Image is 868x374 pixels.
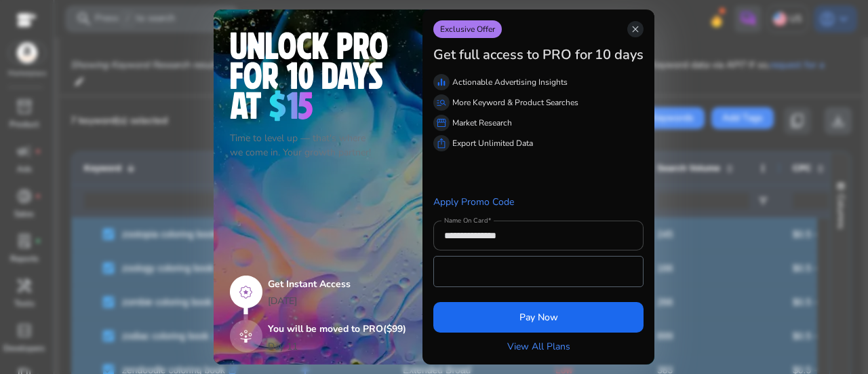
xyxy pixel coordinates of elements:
iframe: Secure payment input frame [441,258,636,285]
span: close [630,24,641,35]
span: manage_search [436,97,447,108]
span: equalizer [436,77,447,88]
a: View All Plans [507,339,570,354]
span: storefront [436,117,447,128]
a: Apply Promo Code [433,195,514,208]
span: ios_share [436,138,447,149]
mat-label: Name On Card [444,216,488,225]
p: Market Research [452,117,512,129]
button: Pay Now [433,302,644,333]
span: Pay Now [519,310,558,324]
p: Actionable Advertising Insights [452,76,568,88]
p: More Keyword & Product Searches [452,96,578,109]
p: Time to level up — that's where we come in. Your growth partner! [230,131,406,160]
h5: You will be moved to PRO [268,324,406,335]
p: Day 11 [268,339,298,354]
h3: Get full access to PRO for [433,47,592,63]
p: Exclusive Offer [433,20,502,38]
h5: Get Instant Access [268,279,406,291]
p: Export Unlimited Data [452,137,533,149]
h3: 10 days [595,47,644,63]
p: [DATE] [268,294,406,308]
span: ($99) [383,322,406,335]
